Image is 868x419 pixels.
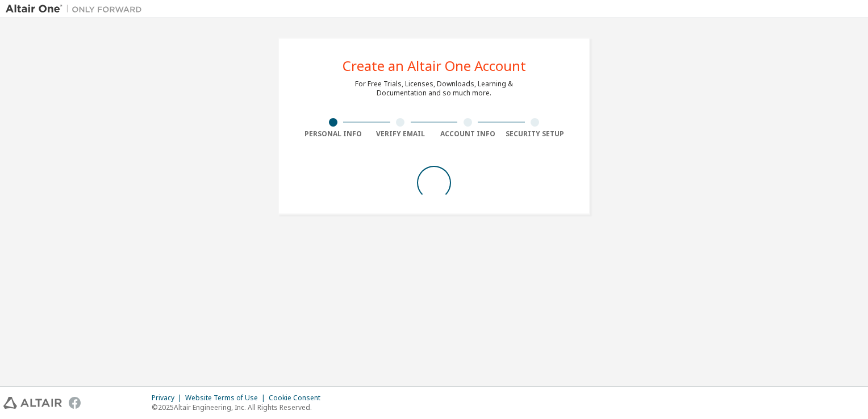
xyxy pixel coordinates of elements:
div: Account Info [434,129,502,139]
img: altair_logo.svg [3,397,62,409]
div: Create an Altair One Account [343,59,526,73]
div: For Free Trials, Licenses, Downloads, Learning & Documentation and so much more. [355,79,513,98]
img: Altair One [6,3,148,15]
div: Cookie Consent [269,393,327,403]
p: © 2025 Altair Engineering, Inc. All Rights Reserved. [152,403,327,412]
div: Personal Info [299,129,367,139]
div: Verify Email [367,129,435,139]
div: Privacy [152,393,185,403]
div: Security Setup [502,129,569,139]
div: Website Terms of Use [185,393,269,403]
img: facebook.svg [69,397,81,409]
